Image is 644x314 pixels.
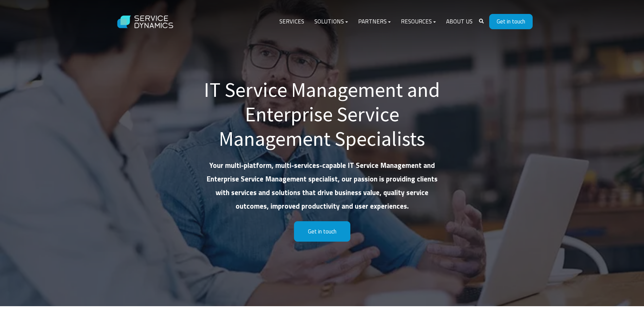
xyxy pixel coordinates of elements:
[206,160,438,211] strong: Your multi-platform, multi-services-capable IT Service Management and Enterprise Service Manageme...
[274,14,478,30] div: Navigation Menu
[441,14,478,30] a: About Us
[203,77,441,151] h1: IT Service Management and Enterprise Service Management Specialists
[294,221,350,242] a: Get in touch
[489,14,533,29] a: Get in touch
[274,14,309,30] a: Services
[112,9,180,35] img: Service Dynamics Logo - White
[396,14,441,30] a: Resources
[353,14,396,30] a: Partners
[309,14,353,30] a: Solutions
